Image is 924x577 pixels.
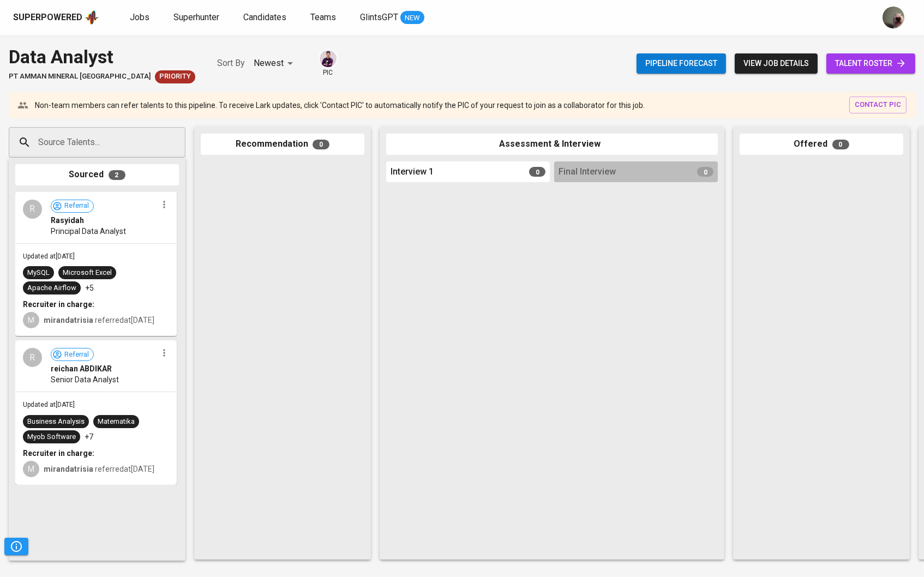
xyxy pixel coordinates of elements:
[400,13,424,23] span: NEW
[51,374,119,385] span: Senior Data Analyst
[155,70,195,83] div: New Job received from Demand Team
[740,134,903,155] div: Offered
[529,167,545,177] span: 0
[27,268,50,278] div: MySQL
[44,465,93,473] b: mirandatrisia
[9,71,151,82] span: PT Amman Mineral [GEOGRAPHIC_DATA]
[313,140,329,149] span: 0
[826,53,915,74] a: talent roster
[832,140,849,149] span: 0
[320,50,337,67] img: erwin@glints.com
[386,134,718,155] div: Assessment & Interview
[85,283,94,293] p: +5
[23,449,94,458] b: Recruiter in charge:
[743,57,809,70] span: view job details
[23,312,39,328] div: M
[85,431,93,442] p: +7
[15,192,177,336] div: RReferralRasyidahPrincipal Data AnalystUpdated at[DATE]MySQLMicrosoft ExcelApache Airflow+5Recrui...
[4,538,28,555] button: Pipeline Triggers
[254,57,284,70] p: Newest
[51,363,112,374] span: reichan ABDIKAR
[44,316,154,324] span: referred at [DATE]
[310,11,338,25] a: Teams
[391,166,434,178] span: Interview 1
[217,57,245,70] p: Sort By
[130,12,149,22] span: Jobs
[319,49,338,77] div: pic
[27,432,76,442] div: Myob Software
[883,7,904,28] img: aji.muda@glints.com
[310,12,336,22] span: Teams
[855,99,901,111] span: contact pic
[44,316,93,324] b: mirandatrisia
[51,215,84,226] span: Rasyidah
[130,11,152,25] a: Jobs
[13,9,99,26] a: Superpoweredapp logo
[23,200,42,219] div: R
[254,53,297,74] div: Newest
[51,226,126,237] span: Principal Data Analyst
[9,44,195,70] div: Data Analyst
[173,12,219,22] span: Superhunter
[63,268,112,278] div: Microsoft Excel
[27,417,85,427] div: Business Analysis
[697,167,713,177] span: 0
[35,100,645,111] p: Non-team members can refer talents to this pipeline. To receive Lark updates, click 'Contact PIC'...
[15,164,179,185] div: Sourced
[173,11,221,25] a: Superhunter
[360,11,424,25] a: GlintsGPT NEW
[44,465,154,473] span: referred at [DATE]
[23,401,75,408] span: Updated at [DATE]
[637,53,726,74] button: Pipeline forecast
[98,417,135,427] div: Matematika
[559,166,616,178] span: Final Interview
[13,11,82,24] div: Superpowered
[243,12,286,22] span: Candidates
[179,141,182,143] button: Open
[60,201,93,211] span: Referral
[15,340,177,485] div: RReferralreichan ABDIKARSenior Data AnalystUpdated at[DATE]Business AnalysisMatematikaMyob Softwa...
[23,348,42,367] div: R
[155,71,195,82] span: Priority
[109,170,125,180] span: 2
[243,11,289,25] a: Candidates
[360,12,398,22] span: GlintsGPT
[60,350,93,360] span: Referral
[735,53,818,74] button: view job details
[645,57,717,70] span: Pipeline forecast
[201,134,364,155] div: Recommendation
[23,253,75,260] span: Updated at [DATE]
[849,97,907,113] button: contact pic
[23,461,39,477] div: M
[835,57,907,70] span: talent roster
[85,9,99,26] img: app logo
[27,283,76,293] div: Apache Airflow
[23,300,94,309] b: Recruiter in charge:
